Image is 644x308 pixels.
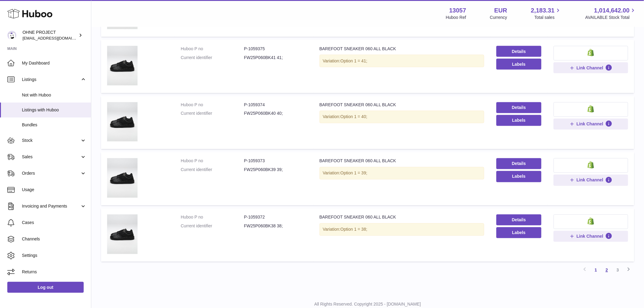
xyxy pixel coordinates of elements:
a: Details [496,102,542,113]
dd: FW25P060BK39 39; [244,167,307,173]
img: shopify-small.png [588,218,594,225]
span: Link Channel [577,65,604,71]
strong: EUR [494,6,507,15]
div: BAREFOOT SNEAKER 060 ALL BLACK [320,158,484,164]
span: Channels [22,236,86,242]
dd: FW25P060BK40 40; [244,111,307,117]
img: shopify-small.png [588,105,594,113]
dt: Huboo P no [181,158,244,164]
span: Option 1 = 41; [341,58,367,63]
div: Variation: [320,55,484,67]
dt: Current identifier [181,55,244,61]
span: Link Channel [577,234,604,239]
a: Details [496,46,542,57]
strong: 13057 [449,6,466,15]
button: Link Channel [554,62,628,73]
span: Option 1 = 38; [341,227,367,232]
button: Labels [496,171,542,182]
span: My Dashboard [22,60,86,66]
a: Log out [7,282,84,293]
div: Variation: [320,223,484,236]
span: Cases [22,220,86,226]
span: Listings [22,77,80,82]
span: Usage [22,187,86,193]
button: Labels [496,227,542,238]
button: Link Channel [554,231,628,242]
span: Settings [22,253,86,258]
span: Option 1 = 40; [341,114,367,119]
p: All Rights Reserved. Copyright 2025 - [DOMAIN_NAME] [96,302,639,307]
img: internalAdmin-13057@internal.huboo.com [7,31,16,40]
img: BAREFOOT SNEAKER 060 ALL BLACK [107,215,138,254]
span: Sales [22,154,80,160]
span: Listings with Huboo [22,107,86,113]
span: Total sales [534,15,562,20]
span: 1,014,642.00 [594,6,630,15]
dt: Current identifier [181,111,244,117]
span: Option 1 = 39; [341,171,367,176]
span: Link Channel [577,177,604,183]
a: 2,183.31 Total sales [531,6,562,20]
a: 3 [612,265,623,276]
button: Labels [496,59,542,70]
span: [EMAIL_ADDRESS][DOMAIN_NAME] [23,36,89,40]
dt: Huboo P no [181,46,244,52]
img: BAREFOOT SNEAKER 060 ALL BLACK [107,158,138,198]
dt: Huboo P no [181,215,244,220]
a: Details [496,215,542,226]
dt: Huboo P no [181,102,244,108]
dd: P-1059372 [244,215,307,220]
span: Orders [22,170,80,176]
span: Not with Huboo [22,92,86,98]
button: Link Channel [554,175,628,186]
span: Bundles [22,122,86,128]
img: BAREFOOT SNEAKER 060 ALL BLACK [107,46,138,86]
span: Link Channel [577,121,604,127]
a: 1,014,642.00 AVAILABLE Stock Total [585,6,637,20]
dd: P-1059375 [244,46,307,52]
div: Currency [490,15,507,20]
img: shopify-small.png [588,161,594,169]
div: Huboo Ref [446,15,466,20]
div: OHNE PROJECT [23,30,77,41]
span: Invoicing and Payments [22,203,80,209]
dd: P-1059373 [244,158,307,164]
div: Variation: [320,111,484,123]
img: BAREFOOT SNEAKER 060 ALL BLACK [107,102,138,142]
div: BAREFOOT SNEAKER 060 ALL BLACK [320,215,484,220]
dt: Current identifier [181,223,244,229]
div: BAREFOOT SNEAKER 060 ALL BLACK [320,102,484,108]
button: Link Channel [554,119,628,130]
span: Returns [22,269,86,275]
button: Labels [496,115,542,126]
span: AVAILABLE Stock Total [585,15,637,20]
a: 1 [590,265,601,276]
div: BAREFOOT SNEAKER 060 ALL BLACK [320,46,484,52]
div: Variation: [320,167,484,180]
a: 2 [601,265,612,276]
dd: P-1059374 [244,102,307,108]
dd: FW25P060BK41 41; [244,55,307,61]
a: Details [496,158,542,169]
dt: Current identifier [181,167,244,173]
span: 2,183.31 [531,6,555,15]
span: Stock [22,138,80,143]
dd: FW25P060BK38 38; [244,223,307,229]
img: shopify-small.png [588,49,594,56]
